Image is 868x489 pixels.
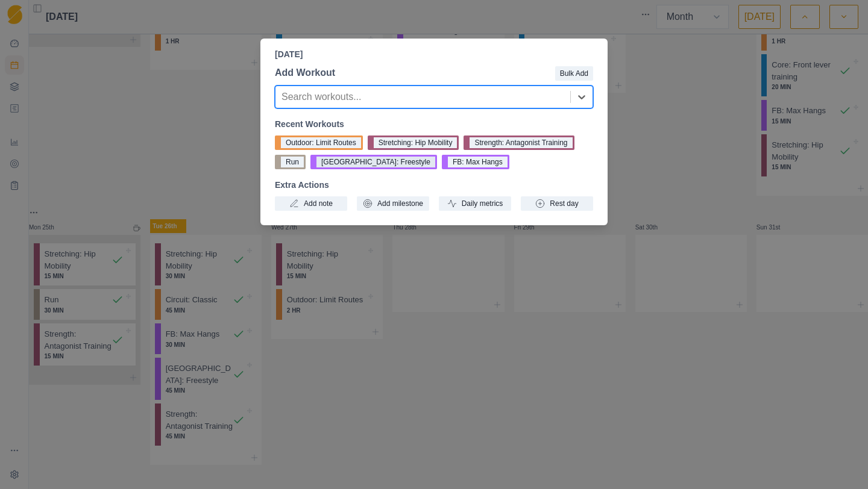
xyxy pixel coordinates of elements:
button: Run [275,155,306,169]
p: Extra Actions [275,179,593,192]
button: Stretching: Hip Mobility [368,135,459,150]
button: Add note [275,196,347,211]
button: Add milestone [357,196,429,211]
button: Outdoor: Limit Routes [275,135,363,150]
button: Bulk Add [555,66,593,81]
button: FB: Max Hangs [442,155,509,169]
button: Rest day [521,196,593,211]
button: Daily metrics [439,196,511,211]
p: Add Workout [275,66,335,80]
p: [DATE] [275,48,593,61]
button: Strength: Antagonist Training [464,135,574,150]
p: Recent Workouts [275,118,593,131]
button: [GEOGRAPHIC_DATA]: Freestyle [310,155,437,169]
